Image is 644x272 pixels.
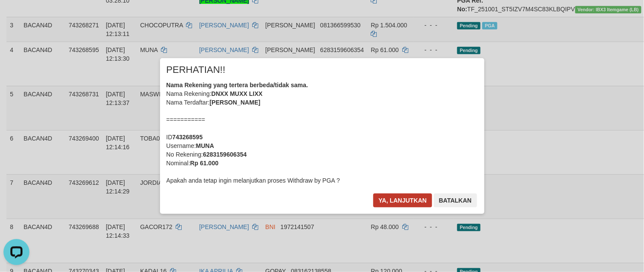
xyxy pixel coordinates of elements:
[203,151,247,158] b: 6283159606354
[3,3,29,29] button: Open LiveChat chat widget
[167,66,226,74] span: PERHATIAN!!
[211,90,263,97] b: DNXX MUXX LIXX
[173,134,203,141] b: 743268595
[167,82,308,88] b: Nama Rekening yang tertera berbeda/tidak sama.
[434,193,477,207] button: Batalkan
[373,193,432,207] button: Ya, lanjutkan
[196,142,214,149] b: MUNA
[210,99,260,106] b: [PERSON_NAME]
[190,160,218,167] b: Rp 61.000
[167,81,478,185] div: Nama Rekening: Nama Terdaftar: =========== ID Username: No Rekening: Nominal: Apakah anda tetap i...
